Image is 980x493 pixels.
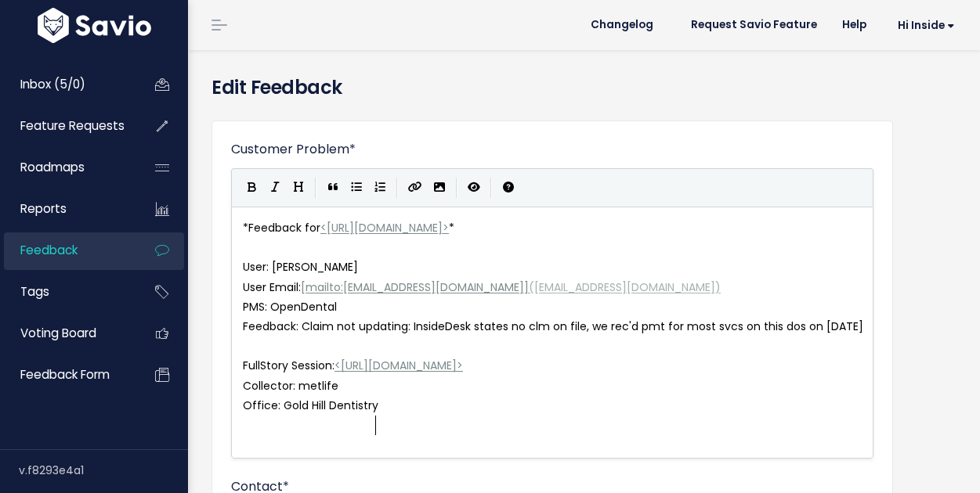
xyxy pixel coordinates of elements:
span: < [335,358,341,373]
span: Feature Requests [20,117,125,134]
span: ] [524,279,529,295]
span: Collector: metlife [243,378,338,394]
a: Feedback [4,232,130,268]
span: User: [PERSON_NAME] [243,259,358,275]
a: Inbox (5/0) [4,67,130,103]
a: Request Savio Feature [678,13,830,37]
a: Voting Board [4,315,130,351]
span: [URL][DOMAIN_NAME] [327,220,443,236]
img: logo-white.9d6f32f41409.svg [34,8,155,43]
i: | [315,178,316,197]
span: FullStory Session: [243,358,463,373]
button: Heading [287,176,310,200]
span: < [320,220,327,236]
span: Hi Inside [898,20,955,31]
span: Reports [20,200,67,217]
a: Tags [4,274,130,310]
span: > [457,358,463,373]
span: Changelog [591,20,653,31]
h4: Edit Feedback [212,74,956,102]
span: Roadmaps [20,159,85,175]
a: Roadmaps [4,149,130,185]
button: Generic List [345,176,368,200]
span: Feedback [20,242,78,258]
span: [URL][DOMAIN_NAME] [341,358,457,373]
a: Feature Requests [4,108,130,144]
button: Import an image [428,176,451,200]
span: Office: Gold Hill Dentistry [243,398,378,413]
a: Reports [4,191,130,227]
span: Tags [20,283,49,300]
button: Create Link [403,176,428,200]
span: [EMAIL_ADDRESS][DOMAIN_NAME] [534,279,715,295]
span: User Email: [243,279,721,295]
span: mailto:[EMAIL_ADDRESS][DOMAIN_NAME] [306,279,524,295]
i: | [396,178,398,197]
span: > [443,220,449,236]
span: Feedback: Claim not updating: InsideDesk states no clm on file, we rec'd pmt for most svcs on thi... [243,318,863,334]
i: | [456,178,457,197]
span: [ [301,279,306,295]
a: Help [830,13,879,37]
span: ( [529,279,534,295]
a: Feedback form [4,357,130,393]
button: Toggle Preview [462,176,486,200]
div: v.f8293e4a1 [19,450,188,491]
a: Hi Inside [879,13,967,38]
span: PMS: OpenDental [243,299,337,315]
button: Bold [240,176,263,200]
button: Italic [263,176,287,200]
button: Numbered List [368,176,392,200]
button: Quote [321,176,345,200]
span: Voting Board [20,325,96,341]
button: Markdown Guide [497,176,520,200]
i: | [490,178,492,197]
span: ) [715,279,721,295]
label: Customer Problem [231,140,356,159]
span: Feedback form [20,366,110,383]
span: Inbox (5/0) [20,76,85,92]
span: Feedback for [248,220,320,236]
